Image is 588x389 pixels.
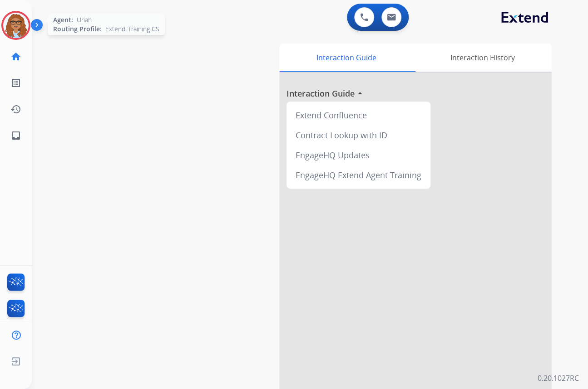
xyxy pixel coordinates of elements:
[290,125,427,145] div: Contract Lookup with ID
[10,78,21,88] mat-icon: list_alt
[10,104,21,115] mat-icon: history
[290,145,427,165] div: EngageHQ Updates
[290,105,427,125] div: Extend Confluence
[53,24,102,34] span: Routing Profile:
[279,44,413,72] div: Interaction Guide
[105,24,159,34] span: Extend_Training CS
[3,13,29,38] img: avatar
[53,15,73,24] span: Agent:
[10,130,21,141] mat-icon: inbox
[290,165,427,185] div: EngageHQ Extend Agent Training
[77,15,92,24] span: Uriah
[10,51,21,62] mat-icon: home
[413,44,552,72] div: Interaction History
[538,373,579,384] p: 0.20.1027RC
